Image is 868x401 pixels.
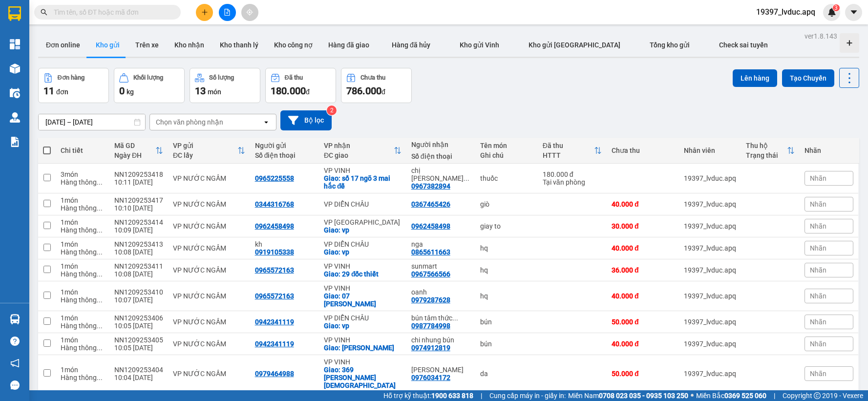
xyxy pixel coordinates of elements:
span: Hàng đã hủy [392,41,430,49]
sup: 3 [833,4,840,11]
strong: 0369 525 060 [724,392,766,400]
div: NN1209253414 [114,218,163,226]
div: 0976034172 [411,374,450,381]
div: 19397_lvduc.apq [684,292,736,300]
th: Toggle SortBy [168,138,250,164]
button: Hàng đã giao [320,33,377,57]
span: ⚪️ [691,394,694,398]
span: Cung cấp máy in - giấy in: [489,390,566,401]
div: 19397_lvduc.apq [684,174,736,182]
div: 0942341119 [255,340,294,348]
img: warehouse-icon [10,112,20,123]
div: 19397_lvduc.apq [684,340,736,348]
span: ... [97,248,103,256]
div: VP VINH [324,358,402,366]
div: chi nhung bún [411,336,470,344]
div: NN1209253411 [114,262,163,270]
div: VP VINH [324,262,402,270]
div: 180.000 đ [543,170,602,178]
input: Tìm tên, số ĐT hoặc mã đơn [54,7,169,18]
span: copyright [814,392,821,399]
span: caret-down [849,8,858,17]
span: 19397_lvduc.apq [748,6,823,18]
span: Miền Nam [568,390,688,401]
div: VP NƯỚC NGẦM [173,266,245,274]
div: VP NƯỚC NGẦM [173,370,245,378]
div: Tên món [480,142,533,149]
div: Chưa thu [612,147,674,154]
span: Kho gửi Vinh [460,41,499,49]
div: Giao: vp [324,248,402,256]
div: nga [411,240,470,248]
div: Ngày ĐH [114,151,155,159]
span: ... [97,374,103,381]
div: 1 món [61,288,105,296]
strong: 0708 023 035 - 0935 103 250 [599,392,688,400]
div: Người gửi [255,142,314,149]
div: NN1209253405 [114,336,163,344]
button: Kho nhận [167,33,212,57]
span: notification [10,359,20,368]
div: VP NƯỚC NGẦM [173,174,245,182]
span: question-circle [10,337,20,346]
div: 40.000 đ [612,200,674,208]
th: Toggle SortBy [109,138,168,164]
span: Nhãn [810,292,826,300]
div: Người nhận [411,141,470,148]
div: Ghi chú [480,151,533,159]
span: 180.000 [271,85,306,97]
button: Trên xe [127,33,167,57]
span: Kho gửi [GEOGRAPHIC_DATA] [529,41,620,49]
button: Kho thanh lý [212,33,266,57]
div: Hàng thông thường [61,204,105,212]
span: 13 [195,85,206,97]
span: Nhãn [810,340,826,348]
div: Nhân viên [684,147,736,154]
div: 3 món [61,170,105,178]
div: Tạo kho hàng mới [840,33,859,53]
button: Đơn hàng11đơn [38,68,109,103]
span: Nhãn [810,318,826,326]
button: Khối lượng0kg [114,68,185,103]
div: Hàng thông thường [61,248,105,256]
div: 10:04 [DATE] [114,374,163,381]
span: ... [97,296,103,304]
div: 10:09 [DATE] [114,226,163,234]
div: NN1209253404 [114,366,163,374]
div: Tại văn phòng [543,178,602,186]
button: Lên hàng [733,69,777,87]
span: Tổng kho gửi [650,41,690,49]
span: message [10,380,20,390]
span: món [208,88,221,96]
div: Giao: số 17 ngõ 3 mai hắc đế [324,174,402,190]
div: hq [480,244,533,252]
div: VP DIỄN CHÂU [324,200,402,208]
div: 50.000 đ [612,318,674,326]
div: Nhãn [804,147,853,154]
div: VP VINH [324,167,402,174]
div: 0979464988 [255,370,294,378]
div: 1 món [61,314,105,322]
div: 19397_lvduc.apq [684,370,736,378]
div: Giao: 29 đốc thiết [324,270,402,278]
div: 1 món [61,218,105,226]
div: VP DIỄN CHÂU [324,314,402,322]
button: Đơn online [38,33,88,57]
div: oanh [411,288,470,296]
div: Giao: vp [324,226,402,234]
span: đơn [56,88,68,96]
div: Hàng thông thường [61,270,105,278]
button: plus [196,4,213,21]
span: | [481,390,482,401]
div: Mã GD [114,142,155,149]
div: 0965572163 [255,266,294,274]
div: 0979287628 [411,296,450,304]
div: VP NƯỚC NGẦM [173,222,245,230]
th: Toggle SortBy [319,138,406,164]
span: Hỗ trợ kỹ thuật: [383,390,473,401]
div: VP NƯỚC NGẦM [173,318,245,326]
span: file-add [224,9,231,16]
div: VP NƯỚC NGẦM [173,244,245,252]
div: 1 món [61,336,105,344]
span: ... [452,314,458,322]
